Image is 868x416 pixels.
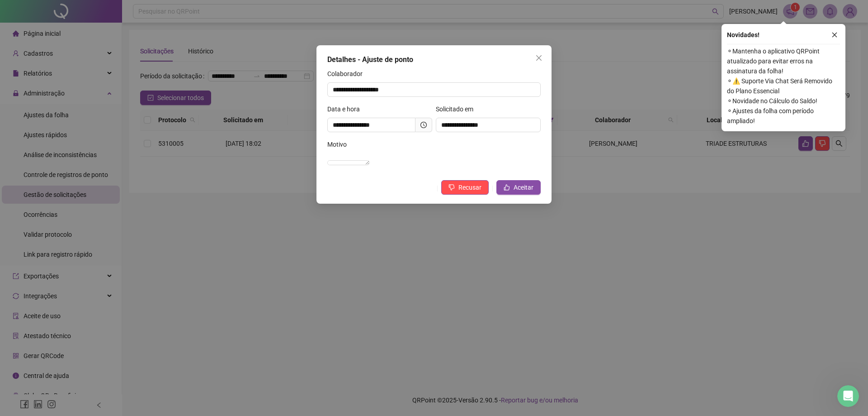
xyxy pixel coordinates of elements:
span: dislike [448,184,455,191]
span: Aceitar [514,182,533,192]
span: ⚬ ⚠️ Suporte Via Chat Será Removido do Plano Essencial [727,76,840,96]
span: ⚬ Mantenha o aplicativo QRPoint atualizado para evitar erros na assinatura da folha! [727,46,840,76]
label: Solicitado em [436,104,479,114]
iframe: Intercom live chat [837,385,859,407]
span: like [504,184,510,191]
label: Data e hora [327,104,366,114]
span: Recusar [458,182,481,192]
span: ⚬ Novidade no Cálculo do Saldo! [727,96,840,106]
label: Motivo [327,139,353,149]
div: Detalhes - Ajuste de ponto [327,54,541,65]
span: ⚬ Ajustes da folha com período ampliado! [727,106,840,126]
span: Novidades ! [727,30,759,40]
label: Colaborador [327,69,368,79]
button: Recusar [441,180,489,195]
span: close [831,32,838,38]
span: clock-circle [420,122,427,128]
button: Aceitar [496,180,541,195]
span: close [535,54,542,62]
button: Close [532,51,546,65]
